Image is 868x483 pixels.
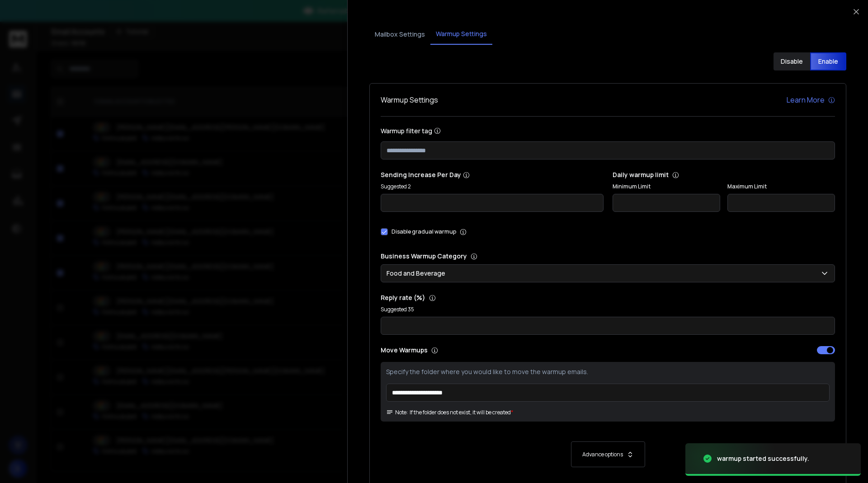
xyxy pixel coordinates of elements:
button: Warmup Settings [430,24,492,45]
label: Maximum Limit [727,183,835,190]
button: Enable [810,52,847,70]
button: Mailbox Settings [369,24,430,44]
p: If the folder does not exist, it will be created [410,409,511,416]
p: Move Warmups [381,346,605,355]
label: Disable gradual warmup [392,228,456,235]
p: Sending Increase Per Day [381,170,604,179]
a: Learn More [787,94,835,105]
p: Advance options [582,451,623,458]
button: Disable [774,52,810,70]
span: Note: [386,409,408,416]
p: Business Warmup Category [381,252,835,261]
p: Suggested 35 [381,306,835,313]
p: Daily warmup limit [613,170,835,179]
p: Reply rate (%) [381,293,835,302]
label: Minimum Limit [613,183,720,190]
button: DisableEnable [774,52,846,70]
p: Suggested 2 [381,183,604,190]
div: warmup started successfully. [717,454,809,463]
h1: Warmup Settings [381,94,438,105]
p: Specify the folder where you would like to move the warmup emails. [386,367,830,376]
button: Advance options [390,441,826,467]
label: Warmup filter tag [381,127,835,134]
p: Food and Beverage [387,269,449,278]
